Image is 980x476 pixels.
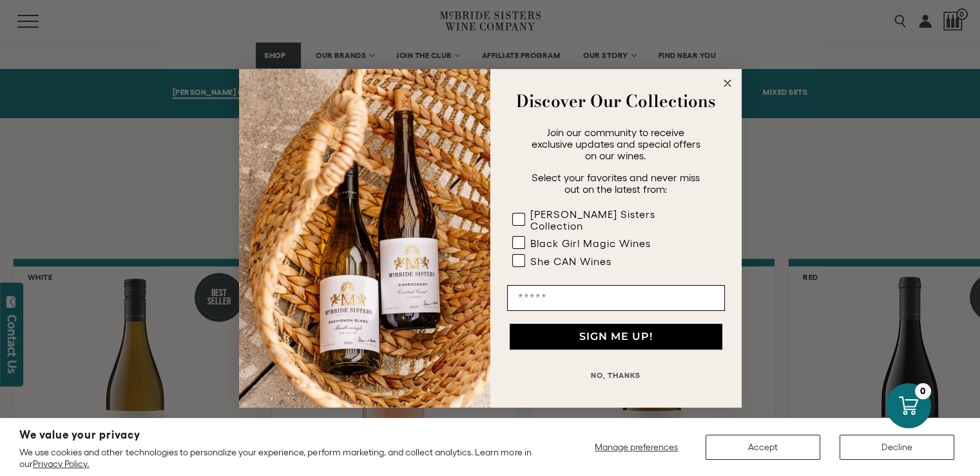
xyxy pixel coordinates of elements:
[840,435,954,460] button: Decline
[595,442,678,452] span: Manage preferences
[507,285,725,311] input: Email
[19,446,540,470] p: We use cookies and other technologies to personalize your experience, perform marketing, and coll...
[532,126,700,161] span: Join our community to receive exclusive updates and special offers on our wines.
[33,459,89,469] a: Privacy Policy.
[915,383,931,399] div: 0
[19,430,540,441] h2: We value your privacy
[530,237,651,249] div: Black Girl Magic Wines
[530,255,611,267] div: She CAN Wines
[587,435,686,460] button: Manage preferences
[239,69,490,408] img: 42653730-7e35-4af7-a99d-12bf478283cf.jpeg
[510,324,722,350] button: SIGN ME UP!
[507,362,725,388] button: NO, THANKS
[532,172,700,195] span: Select your favorites and never miss out on the latest from:
[530,208,699,232] div: [PERSON_NAME] Sisters Collection
[706,435,820,460] button: Accept
[720,75,735,91] button: Close dialog
[516,88,716,114] strong: Discover Our Collections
